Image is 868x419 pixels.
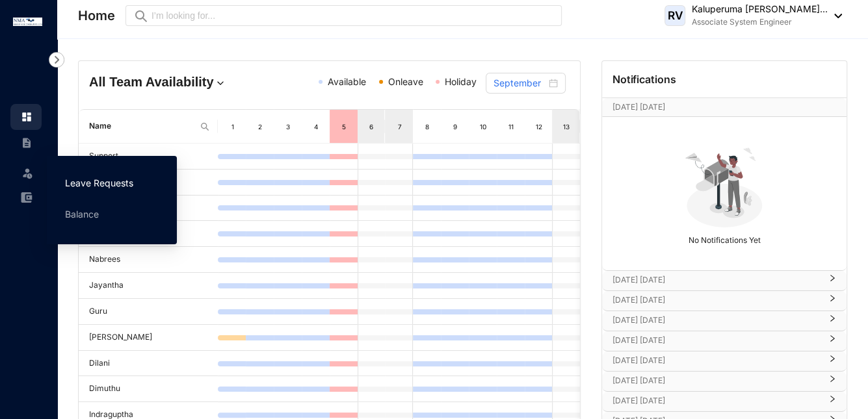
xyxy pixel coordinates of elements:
p: Home [78,6,115,25]
td: Guru [79,299,218,325]
td: [PERSON_NAME] [79,325,218,351]
span: right [828,340,836,342]
span: Available [328,76,366,87]
li: Contracts [10,130,42,156]
td: Jayantha [79,273,218,299]
p: [DATE] [DATE] [612,334,821,347]
span: right [828,299,836,302]
input: I’m looking for... [151,8,554,23]
p: [DATE] [DATE] [612,354,821,367]
p: Associate System Engineer [692,16,828,29]
div: 7 [394,120,405,133]
h4: All Team Availability [89,73,248,91]
p: [DATE] [DATE] [612,394,821,407]
img: contract-unselected.99e2b2107c0a7dd48938.svg [21,137,33,149]
div: [DATE] [DATE] [602,392,847,411]
div: 6 [366,120,376,133]
span: right [828,320,836,322]
td: Dilani [79,351,218,377]
div: [DATE] [DATE] [602,291,847,311]
span: Name [89,120,194,133]
p: Kaluperuma [PERSON_NAME]... [692,3,828,16]
div: [DATE] [DATE] [602,331,847,351]
img: dropdown-black.8e83cc76930a90b1a4fdb6d089b7bf3a.svg [828,14,842,18]
span: right [828,360,836,362]
p: [DATE] [DATE] [612,101,811,114]
td: Dimuthu [79,376,218,402]
img: nav-icon-right.af6afadce00d159da59955279c43614e.svg [49,52,64,68]
div: [DATE] [DATE] [602,311,847,331]
td: Support [79,144,218,170]
div: 9 [450,120,461,133]
p: [DATE] [DATE] [612,294,821,307]
p: Notifications [612,71,676,87]
input: Select month [493,76,546,90]
p: [DATE] [DATE] [612,314,821,327]
div: 2 [255,120,266,133]
div: [DATE] [DATE] [602,351,847,371]
td: Nabrees [79,247,218,273]
li: Home [10,104,42,130]
div: 12 [533,120,544,133]
span: right [828,279,836,282]
div: 13 [561,120,572,133]
li: Expenses [10,184,42,210]
div: 4 [311,120,322,133]
img: dropdown.780994ddfa97fca24b89f58b1de131fa.svg [214,77,227,90]
p: No Notifications Yet [606,230,843,247]
div: [DATE] [DATE] [602,372,847,391]
div: [DATE] [DATE][DATE] [602,98,847,116]
div: 3 [283,120,294,133]
div: 5 [339,120,350,133]
span: right [828,400,836,403]
p: [DATE] [DATE] [612,273,821,286]
span: Onleave [388,76,423,87]
img: expense-unselected.2edcf0507c847f3e9e96.svg [21,192,33,203]
div: 10 [478,120,489,133]
div: [DATE] [DATE] [602,271,847,290]
span: Holiday [445,76,477,87]
div: 8 [422,120,433,133]
div: 1 [227,120,238,133]
img: logo [13,18,42,26]
img: no-notification-yet.99f61bb71409b19b567a5111f7a484a1.svg [679,140,769,230]
a: Leave Requests [65,177,133,188]
div: 11 [506,120,517,133]
span: right [828,380,836,383]
p: [DATE] [DATE] [612,374,821,387]
img: search.8ce656024d3affaeffe32e5b30621cb7.svg [200,121,210,132]
img: leave-unselected.2934df6273408c3f84d9.svg [21,166,34,179]
img: home.c6720e0a13eba0172344.svg [21,111,33,123]
a: Balance [65,209,99,220]
span: RV [667,10,683,21]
